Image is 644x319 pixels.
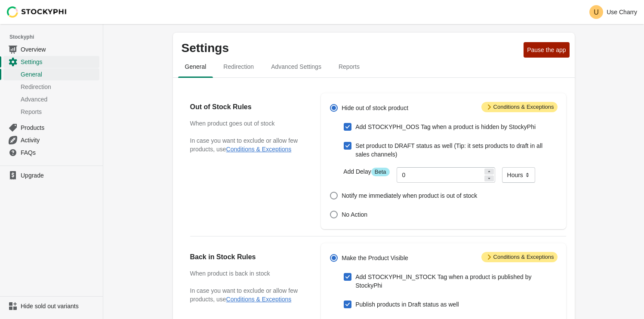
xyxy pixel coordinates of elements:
button: Pause the app [524,42,569,58]
span: Activity [21,136,98,144]
a: Reports [3,105,99,118]
p: Settings [182,41,521,55]
span: Pause the app [527,46,566,53]
button: Avatar with initials UUse Charry [586,3,641,21]
span: Make the Product Visible [342,254,408,262]
button: Conditions & Exceptions [226,296,292,303]
span: Add STOCKYPHI_OOS Tag when a product is hidden by StockyPhi [355,123,536,131]
a: Upgrade [3,169,99,181]
span: Redirection [216,59,261,74]
a: Hide sold out variants [3,300,99,312]
span: Beta [371,168,390,176]
h2: Back in Stock Rules [190,252,304,262]
span: Avatar with initials U [589,5,603,19]
label: Add Delay [343,167,389,176]
a: Advanced [3,93,99,105]
span: Add STOCKYPHI_IN_STOCK Tag when a product is published by StockyPhi [355,273,557,290]
img: Stockyphi [7,6,67,18]
a: Settings [3,55,99,68]
span: Overview [21,45,98,54]
h2: Out of Stock Rules [190,102,304,112]
span: Reports [332,59,367,74]
button: redirection [215,55,262,78]
span: Hide sold out variants [21,302,98,310]
button: Conditions & Exceptions [226,146,292,153]
a: General [3,68,99,80]
button: Advanced settings [262,55,330,78]
button: reports [330,55,368,78]
a: Redirection [3,80,99,93]
span: Conditions & Exceptions [481,252,558,262]
span: Publish products in Draft status as well [355,300,459,309]
a: Activity [3,134,99,146]
span: No Action [342,210,367,219]
span: Settings [21,58,98,66]
span: Redirection [21,83,98,91]
a: FAQs [3,146,99,159]
span: Set product to DRAFT status as well (Tip: it sets products to draft in all sales channels) [355,141,557,159]
span: Notify me immediately when product is out of stock [342,191,477,200]
span: General [178,59,213,74]
span: Advanced Settings [264,59,328,74]
p: In case you want to exclude or allow few products, use [190,286,304,304]
span: Hide out of stock product [342,104,408,112]
span: Products [21,123,98,132]
h3: When product is back in stock [190,269,304,278]
button: general [176,55,215,78]
span: Upgrade [21,171,98,180]
a: Overview [3,43,99,55]
a: Products [3,121,99,134]
span: Reports [21,107,98,116]
span: General [21,70,98,79]
h3: When product goes out of stock [190,119,304,128]
p: Use Charry [607,9,637,15]
span: Stockyphi [9,33,103,41]
span: Conditions & Exceptions [481,102,558,112]
span: Advanced [21,95,98,104]
span: FAQs [21,148,98,157]
text: U [594,9,599,16]
p: In case you want to exclude or allow few products, use [190,136,304,153]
